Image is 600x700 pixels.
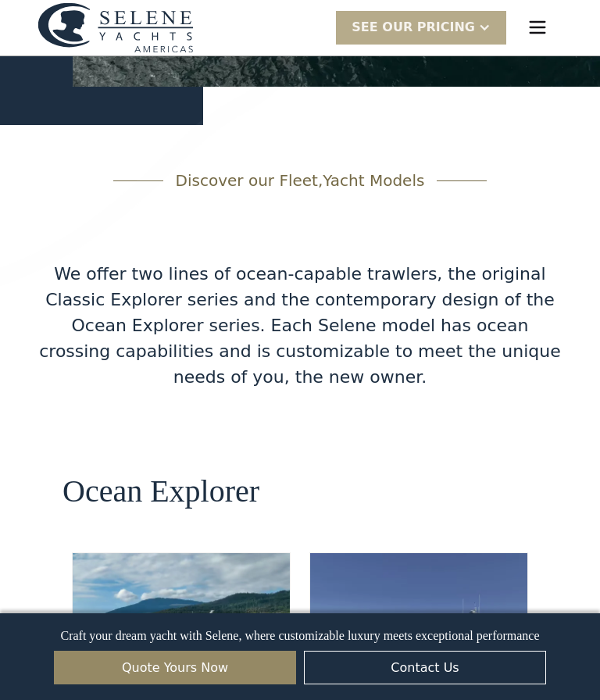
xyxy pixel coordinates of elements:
div: We offer two lines of ocean-capable trawlers, the original Classic Explorer series and the contem... [37,261,562,390]
img: logo [37,2,194,53]
h2: Ocean Explorer [62,474,259,509]
p: Craft your dream yacht with Selene, where customizable luxury meets exceptional performance [60,629,539,643]
a: Quote Yours Now [54,651,296,684]
div: SEE Our Pricing [352,18,475,37]
a: Contact Us [304,651,546,684]
span: Yacht Models [323,171,424,190]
